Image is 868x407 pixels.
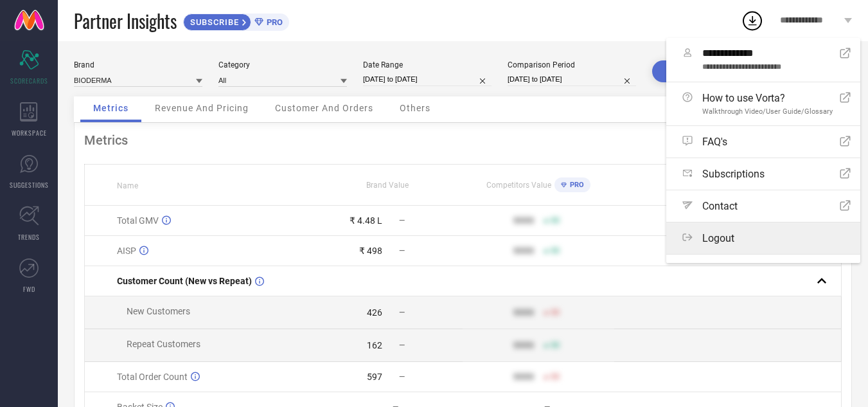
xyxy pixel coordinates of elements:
span: SUBSCRIBE [184,17,242,27]
span: Subscriptions [702,168,765,180]
span: New Customers [127,306,190,316]
div: 9999 [513,307,534,318]
a: Contact [666,190,860,222]
span: Repeat Customers [127,339,200,349]
span: 50 [551,308,560,317]
span: SUGGESTIONS [10,180,49,190]
div: Date Range [363,60,492,69]
span: FWD [23,284,35,294]
span: Name [117,181,138,190]
span: — [399,246,405,255]
div: Comparison Period [508,60,636,69]
span: — [399,216,405,225]
span: Others [400,103,430,113]
span: Customer And Orders [275,103,373,113]
div: Open download list [741,9,764,32]
span: Contact [702,200,738,212]
div: 426 [367,307,382,318]
a: Subscriptions [666,158,860,190]
span: 50 [551,216,560,225]
span: Total Order Count [117,372,188,382]
div: ₹ 498 [359,246,382,256]
div: 162 [367,340,382,350]
input: Select date range [363,73,492,86]
span: SCORECARDS [10,76,48,86]
span: — [399,372,405,381]
div: 597 [367,372,382,382]
div: Brand [74,60,202,69]
a: How to use Vorta?Walkthrough Video/User Guide/Glossary [666,82,860,125]
span: Metrics [93,103,128,113]
a: SUBSCRIBEPRO [183,10,289,31]
div: Metrics [84,132,842,148]
div: 9999 [513,340,534,350]
span: Walkthrough Video/User Guide/Glossary [702,107,833,116]
span: Logout [702,232,734,244]
button: APPLY [652,60,713,82]
input: Select comparison period [508,73,636,86]
span: 50 [551,341,560,350]
span: FAQ's [702,136,727,148]
span: — [399,308,405,317]
span: 50 [551,372,560,381]
span: PRO [263,17,283,27]
span: Competitors Value [486,181,551,190]
span: Partner Insights [74,8,177,34]
span: Revenue And Pricing [155,103,249,113]
div: 9999 [513,372,534,382]
div: Category [218,60,347,69]
span: AISP [117,246,136,256]
span: Total GMV [117,215,159,226]
span: How to use Vorta? [702,92,833,104]
div: ₹ 4.48 L [350,215,382,226]
span: Customer Count (New vs Repeat) [117,276,252,286]
span: TRENDS [18,232,40,242]
a: FAQ's [666,126,860,158]
span: 50 [551,246,560,255]
span: Brand Value [366,181,409,190]
div: 9999 [513,215,534,226]
span: PRO [567,181,584,189]
div: 9999 [513,246,534,256]
span: — [399,341,405,350]
span: WORKSPACE [12,128,47,138]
